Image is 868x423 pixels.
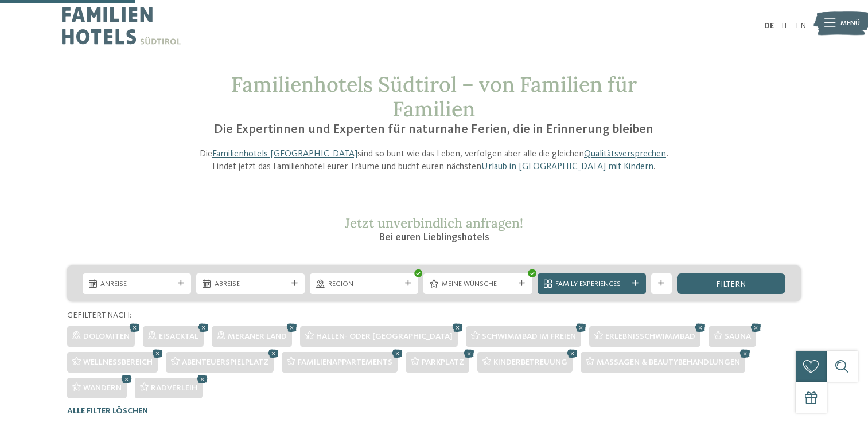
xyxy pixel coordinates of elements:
[328,279,400,289] span: Region
[83,332,130,340] span: Dolomiten
[228,332,287,340] span: Meraner Land
[151,384,197,392] span: Radverleih
[83,358,153,366] span: Wellnessbereich
[422,358,464,366] span: Parkplatz
[584,150,666,159] a: Qualitätsversprechen
[100,279,173,289] span: Anreise
[597,358,740,366] span: Massagen & Beautybehandlungen
[379,232,489,242] span: Bei euren Lieblingshotels
[840,18,860,29] span: Menü
[345,214,523,231] span: Jetzt unverbindlich anfragen!
[764,22,774,30] a: DE
[493,358,567,366] span: Kinderbetreuung
[442,279,514,289] span: Meine Wünsche
[316,332,453,340] span: Hallen- oder [GEOGRAPHIC_DATA]
[182,358,268,366] span: Abenteuerspielplatz
[725,332,751,340] span: Sauna
[781,22,788,30] a: IT
[298,358,392,366] span: Familienappartements
[212,150,357,159] a: Familienhotels [GEOGRAPHIC_DATA]
[605,332,695,340] span: Erlebnisschwimmbad
[555,279,628,289] span: Family Experiences
[796,22,806,30] a: EN
[189,148,680,174] p: Die sind so bunt wie das Leben, verfolgen aber alle die gleichen . Findet jetzt das Familienhotel...
[83,384,122,392] span: Wandern
[482,332,576,340] span: Schwimmbad im Freien
[716,280,746,288] span: filtern
[231,71,637,122] span: Familienhotels Südtirol – von Familien für Familien
[67,311,132,319] span: Gefiltert nach:
[159,332,198,340] span: Eisacktal
[214,123,653,136] span: Die Expertinnen und Experten für naturnahe Ferien, die in Erinnerung bleiben
[481,162,653,171] a: Urlaub in [GEOGRAPHIC_DATA] mit Kindern
[215,279,287,289] span: Abreise
[67,407,148,415] span: Alle Filter löschen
